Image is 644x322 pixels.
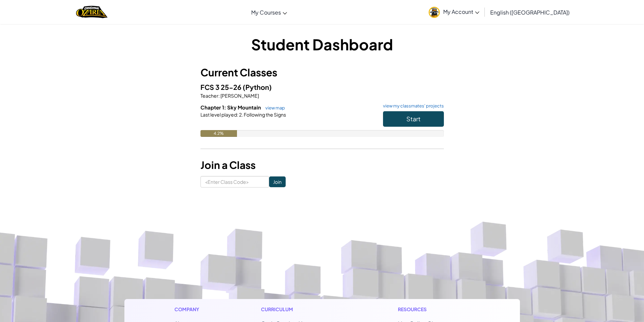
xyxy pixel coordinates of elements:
[200,130,237,137] div: 4.2%
[380,104,444,108] a: view my classmates' projects
[174,306,206,313] h1: Company
[425,1,483,23] a: My Account
[490,9,570,16] span: English ([GEOGRAPHIC_DATA])
[200,65,444,80] h3: Current Classes
[269,176,286,187] input: Join
[487,3,573,21] a: English ([GEOGRAPHIC_DATA])
[429,7,440,18] img: avatar
[443,8,479,15] span: My Account
[251,9,281,16] span: My Courses
[238,112,243,118] span: 2.
[243,83,272,91] span: (Python)
[76,5,108,19] img: Home
[200,93,218,99] span: Teacher
[200,104,262,110] span: Chapter 1: Sky Mountain
[406,115,421,123] span: Start
[261,306,343,313] h1: Curriculum
[383,111,444,127] button: Start
[220,93,259,99] span: [PERSON_NAME]
[200,83,243,91] span: FCS 3 25-26
[398,306,470,313] h1: Resources
[248,3,290,21] a: My Courses
[200,112,237,118] span: Last level played
[237,112,238,118] span: :
[76,5,108,19] a: Ozaria by CodeCombat logo
[200,34,444,55] h1: Student Dashboard
[200,176,269,188] input: <Enter Class Code>
[200,157,444,173] h3: Join a Class
[218,93,220,99] span: :
[262,105,285,110] a: view map
[243,112,286,118] span: Following the Signs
